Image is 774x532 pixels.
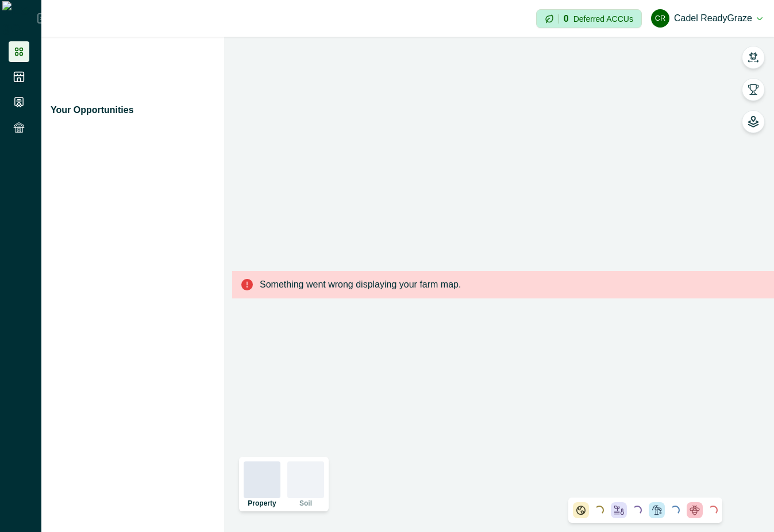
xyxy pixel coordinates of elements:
img: Logo [2,1,37,36]
p: Property [248,500,276,507]
p: Deferred ACCUs [573,14,633,23]
p: Your Opportunities [51,103,134,117]
button: Cadel ReadyGrazeCadel ReadyGraze [651,5,763,32]
p: 0 [564,14,569,24]
p: Soil [299,500,312,507]
div: Something went wrong displaying your farm map. [232,271,774,298]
